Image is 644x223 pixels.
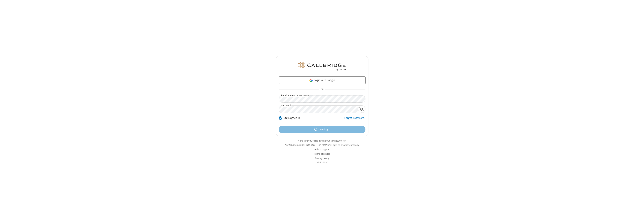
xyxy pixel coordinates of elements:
[332,143,359,147] button: Login to another company
[298,62,346,71] img: QA Selenium DO NOT DELETE OR CHANGE
[279,95,365,103] input: Email address or username
[319,87,325,92] span: OR
[315,148,330,151] a: Help & support
[276,161,368,164] li: v2.6.352.14
[284,116,300,120] label: Stay signed in
[344,116,365,123] a: Forgot Password?
[279,76,365,84] a: Login with Google
[279,106,358,113] input: Password
[309,78,313,82] img: google-icon.png
[314,152,330,155] a: Terms of service
[315,157,329,160] a: Privacy policy
[279,126,365,133] button: Loading...
[276,143,368,147] li: Not QA Selenium DO NOT DELETE OR CHANGE?
[319,127,330,132] span: Loading...
[298,139,346,142] a: Make sure you're ready with our connection test
[358,106,365,113] div: Show password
